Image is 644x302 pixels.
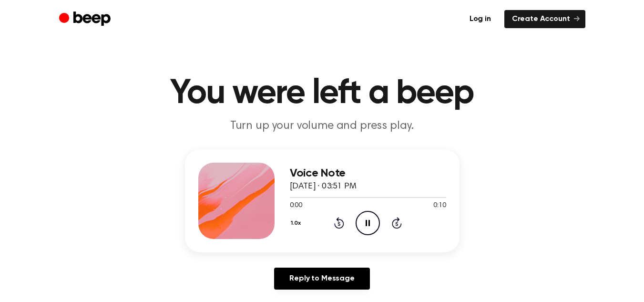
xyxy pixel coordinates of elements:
span: [DATE] · 03:51 PM [290,182,357,191]
a: Create Account [504,10,585,28]
span: 0:10 [433,201,446,211]
h1: You were left a beep [78,76,566,111]
p: Turn up your volume and press play. [139,118,505,134]
h3: Voice Note [290,167,446,180]
a: Reply to Message [274,268,369,290]
a: Beep [59,10,113,29]
button: 1.0x [290,215,305,231]
span: 0:00 [290,201,302,211]
a: Log in [462,10,499,28]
